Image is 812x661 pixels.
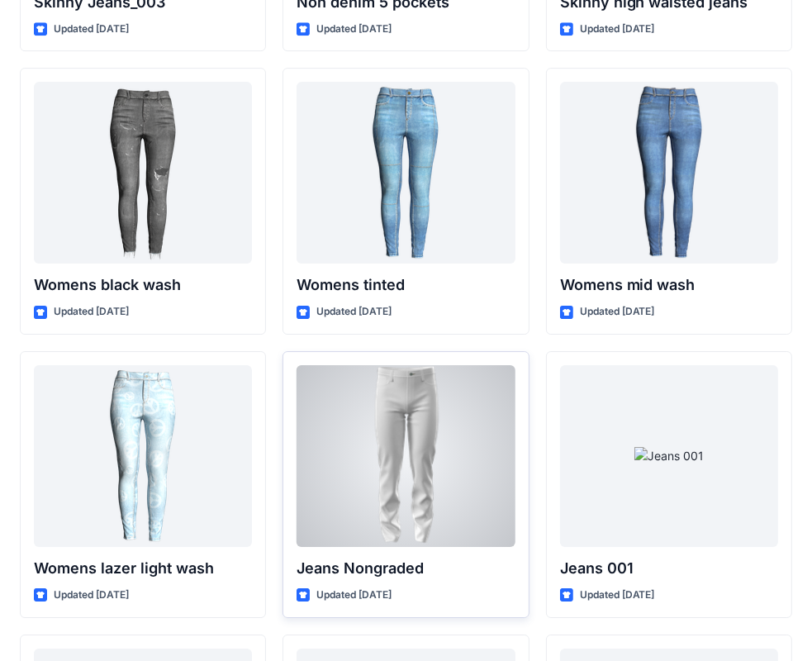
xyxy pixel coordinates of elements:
p: Updated [DATE] [316,303,392,321]
p: Updated [DATE] [316,587,392,604]
a: Womens tinted [297,82,515,264]
a: Jeans Nongraded [297,365,515,547]
p: Updated [DATE] [580,303,655,321]
a: Jeans 001 [560,365,778,547]
p: Updated [DATE] [316,21,392,38]
p: Updated [DATE] [54,587,129,604]
p: Updated [DATE] [54,21,129,38]
p: Jeans 001 [560,557,778,580]
p: Womens tinted [297,273,515,297]
a: Womens mid wash [560,82,778,264]
a: Womens black wash [34,82,252,264]
p: Womens mid wash [560,273,778,297]
p: Womens lazer light wash [34,557,252,580]
p: Updated [DATE] [580,587,655,604]
a: Womens lazer light wash [34,365,252,547]
p: Updated [DATE] [54,303,129,321]
p: Updated [DATE] [580,21,655,38]
p: Jeans Nongraded [297,557,515,580]
p: Womens black wash [34,273,252,297]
